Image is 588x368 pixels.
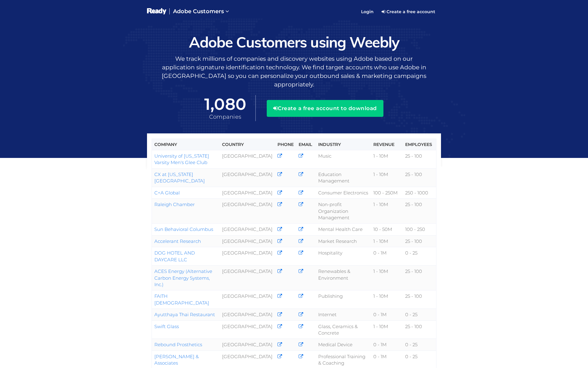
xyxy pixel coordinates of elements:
a: Accelerant Research [154,238,201,244]
td: Consumer Electronics [316,187,371,198]
a: Swift Glass [154,324,179,329]
td: 1 - 10M [371,168,403,187]
span: Login [361,9,374,14]
td: 25 - 100 [403,199,436,224]
td: [GEOGRAPHIC_DATA] [220,247,275,266]
td: 100 - 250 [403,224,436,235]
td: 25 - 100 [403,266,436,290]
td: 1 - 10M [371,150,403,169]
td: [GEOGRAPHIC_DATA] [220,187,275,198]
td: Non-profit Organization Management [316,199,371,224]
th: Revenue [371,139,403,150]
a: CX at [US_STATE][GEOGRAPHIC_DATA] [154,171,205,184]
th: Country [220,139,275,150]
td: 25 - 100 [403,290,436,309]
td: [GEOGRAPHIC_DATA] [220,199,275,224]
td: [GEOGRAPHIC_DATA] [220,339,275,351]
th: Phone [275,139,296,150]
td: 1 - 10M [371,290,403,309]
img: logo [147,8,166,15]
td: [GEOGRAPHIC_DATA] [220,320,275,339]
td: Glass, Ceramics & Concrete [316,320,371,339]
td: 0 - 1M [371,309,403,320]
td: 10 - 50M [371,224,403,235]
td: [GEOGRAPHIC_DATA] [220,235,275,247]
a: Ayutthaya Thai Restaurant [154,312,215,317]
a: C+A Global [154,190,180,196]
a: Adobe Customers [169,3,233,20]
td: Hospitality [316,247,371,266]
th: Employees [403,139,436,150]
th: Email [296,139,316,150]
td: Medical Device [316,339,371,351]
td: 1 - 10M [371,199,403,224]
td: [GEOGRAPHIC_DATA] [220,168,275,187]
td: Publishing [316,290,371,309]
td: [GEOGRAPHIC_DATA] [220,290,275,309]
td: 0 - 1M [371,247,403,266]
a: DOG HOTEL AND DAYCARE LLC [154,250,195,262]
a: Login [357,4,377,19]
td: 25 - 100 [403,150,436,169]
td: Market Research [316,235,371,247]
td: 250 - 1000 [403,187,436,198]
a: ACES Energy (Alternative Carbon Energy Systems, Inc.) [154,268,212,287]
td: 0 - 25 [403,247,436,266]
th: Industry [316,139,371,150]
p: We track millions of companies and discovery websites using Adobe based on our application signat... [147,55,441,89]
td: Renewables & Environment [316,266,371,290]
a: Sun Behavioral Columbus [154,226,213,232]
td: [GEOGRAPHIC_DATA] [220,266,275,290]
span: 1,080 [204,95,247,113]
td: [GEOGRAPHIC_DATA] [220,309,275,320]
td: 1 - 10M [371,266,403,290]
th: Company [152,139,220,150]
td: 25 - 100 [403,235,436,247]
a: FAITH [DEMOGRAPHIC_DATA] [154,293,209,305]
td: 0 - 1M [371,339,403,351]
td: 100 - 250M [371,187,403,198]
a: Rebound Prosthetics [154,342,202,347]
td: [GEOGRAPHIC_DATA] [220,150,275,169]
td: 25 - 100 [403,320,436,339]
td: 25 - 100 [403,168,436,187]
h1: Adobe Customers using Weebly [147,34,441,50]
td: 1 - 10M [371,235,403,247]
td: 0 - 25 [403,339,436,351]
td: [GEOGRAPHIC_DATA] [220,224,275,235]
td: 0 - 25 [403,309,436,320]
span: Adobe Customers [173,8,224,15]
td: Music [316,150,371,169]
td: Internet [316,309,371,320]
a: [PERSON_NAME] & Associates [154,354,199,366]
td: Mental Health Care [316,224,371,235]
td: 1 - 10M [371,320,403,339]
a: University of [US_STATE] Varsity Men's Glee Club [154,153,209,165]
a: Raleigh Chamber [154,201,195,207]
a: Create a free account [377,7,439,17]
span: Companies [209,113,242,120]
button: Create a free account to download [267,100,383,117]
td: Education Management [316,168,371,187]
